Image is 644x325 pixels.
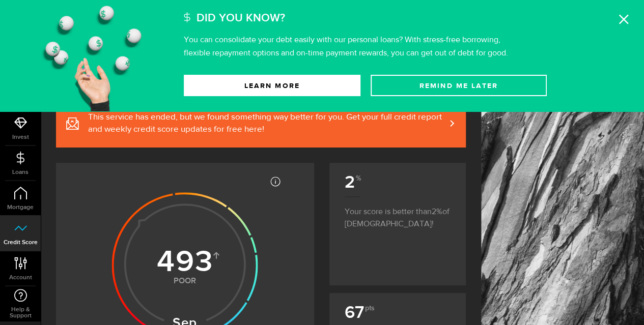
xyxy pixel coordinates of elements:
[197,8,285,29] h2: Did You Know?
[184,75,360,96] a: Learn More
[8,4,39,35] button: Open LiveChat chat widget
[184,36,508,57] p: You can consolidate your debt easily with our personal loans? With stress-free borrowing, flexibl...
[345,172,360,193] b: 2
[345,302,374,323] b: 67
[56,99,466,147] a: This service has ended, but we found something way better for you. Get your full credit report an...
[88,111,445,136] span: This service has ended, but we found something way better for you. Get your full credit report an...
[345,196,451,230] p: Your score is better than of [DEMOGRAPHIC_DATA]!
[371,75,547,96] button: Remind Me later
[432,208,442,216] span: 2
